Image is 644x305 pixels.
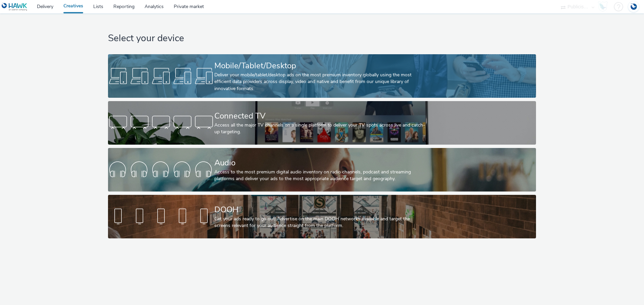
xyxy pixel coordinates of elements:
div: Audio [214,157,427,169]
img: undefined Logo [2,3,28,11]
img: Hawk Academy [598,1,608,12]
a: DOOHGet your ads ready to go out! Advertise on the main DOOH networks available and target the sc... [108,195,536,238]
div: Deliver your mobile/tablet/desktop ads on the most premium inventory globally using the most effi... [214,72,427,92]
img: Account DE [629,1,639,12]
div: Get your ads ready to go out! Advertise on the main DOOH networks available and target the screen... [214,216,427,229]
div: Access to the most premium digital audio inventory on radio channels, podcast and streaming platf... [214,169,427,182]
a: Mobile/Tablet/DesktopDeliver your mobile/tablet/desktop ads on the most premium inventory globall... [108,54,536,98]
div: DOOH [214,204,427,216]
div: Connected TV [214,110,427,122]
a: Hawk Academy [598,1,610,12]
a: AudioAccess to the most premium digital audio inventory on radio channels, podcast and streaming ... [108,148,536,192]
div: Mobile/Tablet/Desktop [214,60,427,72]
div: Access all the major TV channels on a single platform to deliver your TV spots across live and ca... [214,122,427,136]
h1: Select your device [108,32,536,45]
a: Connected TVAccess all the major TV channels on a single platform to deliver your TV spots across... [108,101,536,145]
